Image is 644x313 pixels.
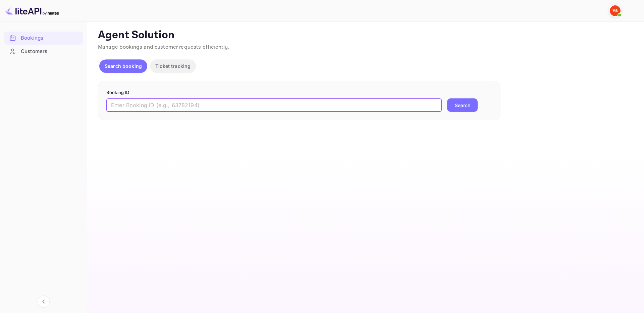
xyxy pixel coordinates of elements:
a: Bookings [4,32,83,44]
div: Bookings [4,32,83,45]
button: Search [447,98,478,112]
p: Ticket tracking [155,62,191,70]
span: Manage bookings and customer requests efficiently. [98,44,229,51]
div: Customers [4,45,83,58]
p: Search booking [105,62,142,70]
button: Collapse navigation [38,296,50,308]
div: Customers [21,48,79,55]
img: LiteAPI logo [5,5,59,16]
img: Yandex Support [610,5,621,16]
p: Agent Solution [98,29,632,42]
p: Booking ID [106,89,492,96]
div: Bookings [21,34,79,42]
a: Customers [4,45,83,57]
input: Enter Booking ID (e.g., 63782194) [106,98,442,112]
